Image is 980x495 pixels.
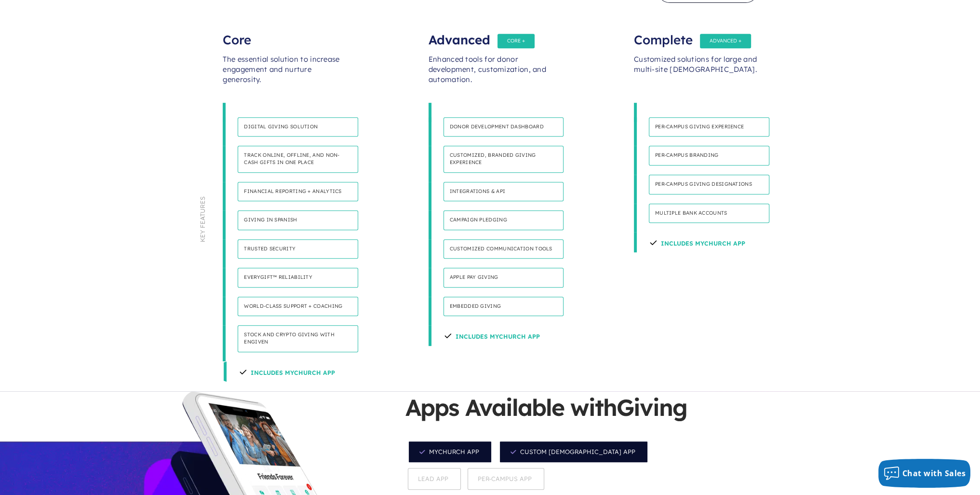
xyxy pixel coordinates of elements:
div: Complete [634,26,757,45]
h4: Digital giving solution [238,117,358,137]
span: Lead App [408,468,461,490]
h4: Customized, branded giving experience [443,146,564,172]
h4: Includes MyChurch App [239,361,335,382]
h4: Donor development dashboard [443,117,564,137]
h4: Financial reporting + analytics [238,182,358,202]
h4: Trusted security [238,239,358,259]
h4: Campaign pledging [443,210,564,230]
h4: Includes Mychurch App [649,232,745,252]
h4: Per-Campus giving experience [649,117,769,137]
div: Core [223,26,346,45]
span: Giving [617,393,687,422]
h4: Per-campus branding [649,146,769,165]
h4: Per-campus giving designations [649,175,769,194]
h4: Giving in Spanish [238,210,358,230]
h4: Customized communication tools [443,239,564,259]
h4: Includes Mychurch App [443,325,540,345]
h5: Apps Available with [405,391,695,438]
span: MyChurch App [408,440,492,463]
h4: Track online, offline, and non-cash gifts in one place [238,146,358,172]
div: Customized solutions for large and multi-site [DEMOGRAPHIC_DATA]. [634,45,757,103]
div: Enhanced tools for donor development, customization, and automation. [429,45,552,103]
h4: Stock and Crypto Giving with Engiven [238,325,358,352]
div: The essential solution to increase engagement and nurture generosity. [223,45,346,103]
h4: Everygift™ Reliability [238,268,358,288]
button: Chat with Sales [878,459,971,488]
h4: Integrations & API [443,182,564,202]
h4: World-class support + coaching [238,297,358,316]
span: Chat with Sales [902,468,966,479]
h4: Apple Pay Giving [443,268,564,288]
span: Per-Campus App [468,468,544,490]
span: Custom [DEMOGRAPHIC_DATA] App [499,440,648,463]
h4: Embedded Giving [443,297,564,316]
h4: Multiple bank accounts [649,204,769,223]
div: Advanced [429,26,552,45]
